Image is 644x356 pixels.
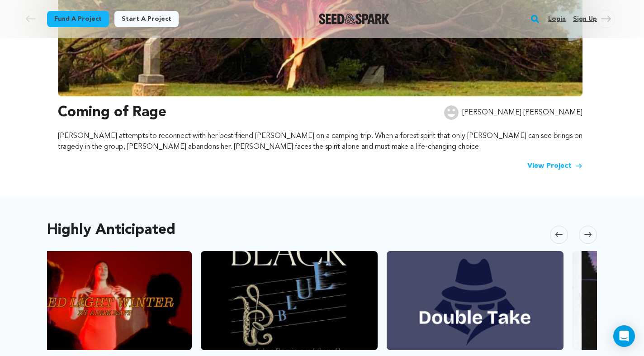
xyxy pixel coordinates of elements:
a: Start a project [114,11,179,27]
h2: Highly Anticipated [47,224,175,237]
a: Login [548,12,566,26]
div: Open Intercom Messenger [613,325,635,347]
img: user.png [444,105,459,120]
a: View Project [527,161,582,171]
p: [PERSON_NAME] [PERSON_NAME] [462,107,582,118]
p: [PERSON_NAME] attempts to reconnect with her best friend [PERSON_NAME] on a camping trip. When a ... [58,131,582,152]
img: Seed&Spark Logo Dark Mode [319,14,390,24]
h3: Coming of Rage [58,102,166,123]
a: Fund a project [47,11,109,27]
a: Sign up [573,12,597,26]
a: Seed&Spark Homepage [319,14,390,24]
